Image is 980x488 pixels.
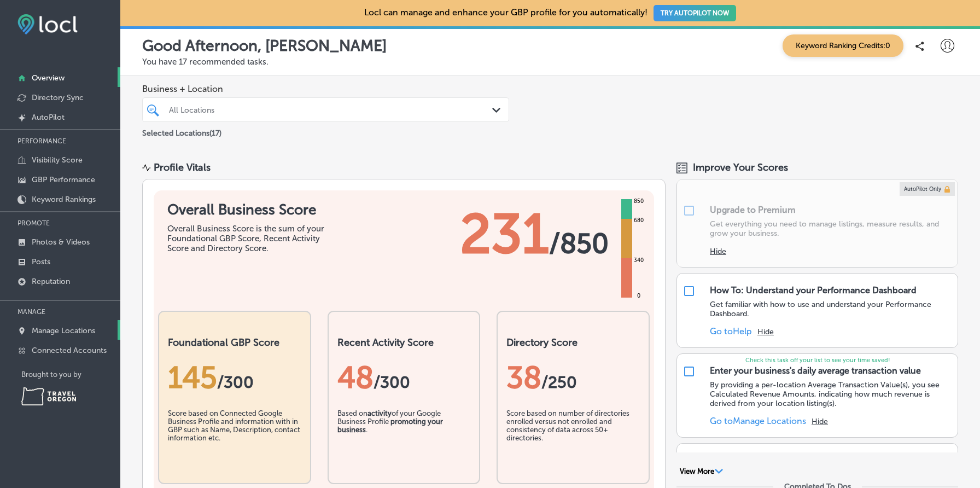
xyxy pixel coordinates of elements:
[506,409,640,464] div: Score based on number of directories enrolled versus not enrolled and consistency of data across ...
[635,292,643,300] div: 0
[374,373,410,392] span: /300
[710,380,952,408] p: By providing a per-location Average Transaction Value(s), you see Calculated Revenue Amounts, ind...
[632,216,646,225] div: 680
[32,237,90,247] p: Photos & Videos
[337,417,443,434] b: promoting your business
[337,359,471,396] div: 48
[17,14,78,34] img: fda3e92497d09a02dc62c9cd864e3231.png
[142,84,509,94] span: Business + Location
[541,373,577,392] span: /250
[710,285,917,295] div: How To: Understand your Performance Dashboard
[217,373,254,392] span: / 300
[32,73,65,83] p: Overview
[337,409,471,464] div: Based on of your Google Business Profile .
[757,327,774,336] button: Hide
[506,359,640,396] div: 38
[169,105,493,114] div: All Locations
[710,416,806,426] a: Go toManage Locations
[142,57,958,67] p: You have 17 recommended tasks.
[32,113,65,122] p: AutoPilot
[154,161,211,173] div: Profile Vitals
[32,175,95,184] p: GBP Performance
[710,300,952,318] p: Get familiar with how to use and understand your Performance Dashboard.
[337,336,471,348] h2: Recent Activity Score
[32,155,83,165] p: Visibility Score
[549,227,609,260] span: / 850
[32,257,50,266] p: Posts
[710,247,726,256] button: Hide
[167,201,331,218] h1: Overall Business Score
[32,195,96,204] p: Keyword Rankings
[168,336,301,348] h2: Foundational GBP Score
[142,124,221,138] p: Selected Locations ( 17 )
[142,37,387,55] p: Good Afternoon, [PERSON_NAME]
[676,467,726,477] button: View More
[32,93,84,102] p: Directory Sync
[506,336,640,348] h2: Directory Score
[367,409,392,417] b: activity
[783,34,903,57] span: Keyword Ranking Credits: 0
[21,387,76,405] img: Travel Oregon
[21,370,120,379] p: Brought to you by
[32,346,107,355] p: Connected Accounts
[654,5,736,21] button: TRY AUTOPILOT NOW
[693,161,788,173] span: Improve Your Scores
[812,417,828,426] button: Hide
[710,326,752,336] a: Go toHelp
[167,224,331,253] div: Overall Business Score is the sum of your Foundational GBP Score, Recent Activity Score and Direc...
[32,277,70,286] p: Reputation
[168,409,301,464] div: Score based on Connected Google Business Profile and information with in GBP such as Name, Descri...
[32,326,95,335] p: Manage Locations
[168,359,301,396] div: 145
[677,357,958,364] p: Check this task off your list to see your time saved!
[460,201,549,267] span: 231
[632,256,646,265] div: 340
[710,365,921,376] div: Enter your business's daily average transaction value
[632,197,646,206] div: 850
